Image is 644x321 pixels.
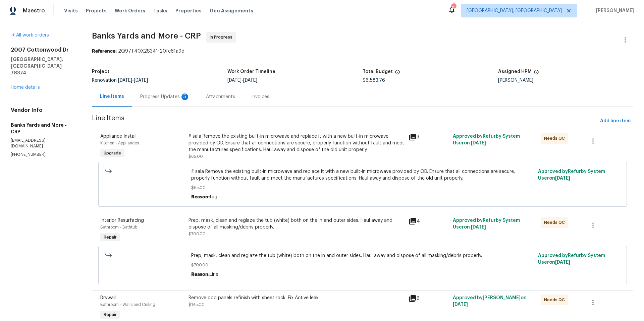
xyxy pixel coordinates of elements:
b: Reference: [92,49,117,54]
span: Interior Resurfacing [100,218,144,223]
p: [PHONE_NUMBER] [11,152,76,157]
h5: Work Order Timeline [227,69,275,74]
span: Upgrade [101,150,124,156]
div: [PERSON_NAME] [498,78,633,83]
span: Kitchen - Appliances [100,141,139,145]
span: Needs QC [544,135,568,142]
span: Prep, mask, clean and reglaze the tub (white) both on the in and outer sides. Haul away and dispo... [191,252,534,259]
span: Add line item [600,117,631,125]
span: Maestro [23,7,45,14]
span: $145.00 [189,303,205,307]
div: Prep, mask, clean and reglaze the tub (white) both on the in and outer sides. Haul away and dispo... [189,217,405,231]
span: Appliance Install [100,134,137,139]
span: Geo Assignments [210,7,253,14]
div: 2Q97T40X2S341-20fc61a9d [92,48,633,55]
span: [DATE] [471,141,486,145]
span: $700.00 [191,262,534,268]
div: 4 [409,217,448,225]
span: $6,583.76 [363,78,385,83]
span: # sala Remove the existing built-in microwave and replace it with a new built-in microwave provid... [191,168,534,182]
span: Needs QC [544,297,568,303]
h5: Assigned HPM [498,69,532,74]
div: Progress Updates [140,93,190,100]
span: Repair [101,234,119,241]
span: [DATE] [555,260,570,265]
span: In Progress [210,34,235,41]
div: Invoices [251,93,269,100]
span: [GEOGRAPHIC_DATA], [GEOGRAPHIC_DATA] [467,7,562,14]
p: [EMAIL_ADDRESS][DOMAIN_NAME] [11,138,76,149]
span: $700.00 [189,232,206,236]
span: The total cost of line items that have been proposed by Opendoor. This sum includes line items th... [395,69,400,78]
span: Approved by [PERSON_NAME] on [453,296,527,307]
div: 6 [409,295,448,303]
div: Line Items [100,93,124,100]
span: Line Items [92,115,597,127]
a: Home details [11,85,40,90]
h5: Banks Yards and More - CRP [11,122,76,135]
span: [DATE] [134,78,148,83]
span: [DATE] [453,302,468,307]
span: Visits [64,7,78,14]
div: Remove odd panels refinish with sheet rock. Fix Active leak [189,295,405,301]
h5: Project [92,69,109,74]
a: All work orders [11,33,49,38]
h5: Total Budget [363,69,393,74]
h4: Vendor Info [11,107,76,114]
span: [DATE] [243,78,257,83]
span: [DATE] [118,78,132,83]
span: - [227,78,257,83]
div: 15 [451,4,456,11]
span: Projects [86,7,107,14]
span: Properties [175,7,202,14]
span: Approved by Refurby System User on [538,169,605,181]
span: Approved by Refurby System User on [453,134,520,145]
span: The hpm assigned to this work order. [534,69,539,78]
span: Bathroom - Bathtub [100,225,137,229]
span: tag [210,195,217,199]
span: Approved by Refurby System User on [538,253,605,265]
button: Add line item [597,115,633,127]
span: Work Orders [115,7,145,14]
div: 5 [181,93,188,100]
span: Renovation [92,78,148,83]
span: [DATE] [227,78,241,83]
span: Line [210,272,218,277]
div: Attachments [206,93,235,100]
span: Reason: [191,272,210,277]
span: Banks Yards and More - CRP [92,32,201,40]
span: Bathroom - Walls and Ceiling [100,303,155,307]
span: Needs QC [544,219,568,226]
div: # sala Remove the existing built-in microwave and replace it with a new built-in microwave provid... [189,133,405,153]
span: Tasks [153,8,167,13]
h5: [GEOGRAPHIC_DATA], [GEOGRAPHIC_DATA] 78374 [11,56,76,76]
span: [DATE] [471,225,486,230]
span: $65.00 [191,184,534,191]
span: Approved by Refurby System User on [453,218,520,230]
span: Drywall [100,296,116,300]
div: 3 [409,133,448,141]
span: Repair [101,311,119,318]
span: $65.00 [189,154,203,158]
span: - [118,78,148,83]
span: [DATE] [555,176,570,181]
span: [PERSON_NAME] [593,7,634,14]
span: Reason: [191,195,210,199]
h2: 2007 Cottonwood Dr [11,47,76,53]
